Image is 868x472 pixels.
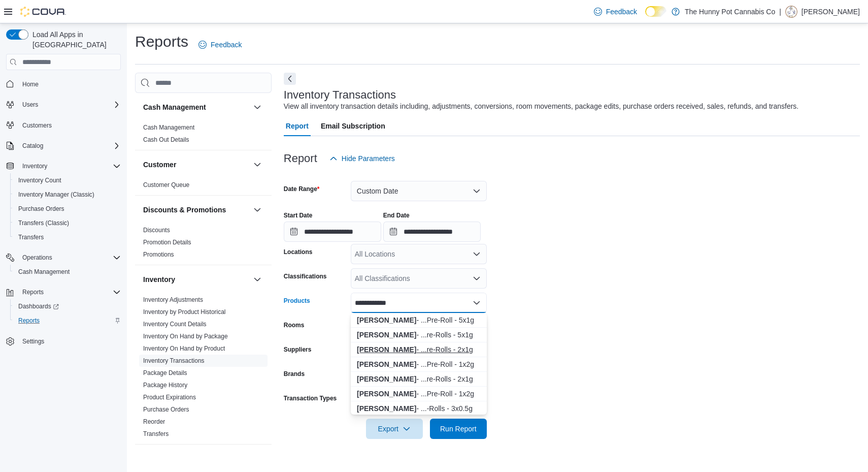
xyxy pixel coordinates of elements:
input: Dark Mode [645,6,666,17]
strong: [PERSON_NAME] [357,360,416,368]
span: Package Details [143,369,187,377]
span: Dashboards [18,302,59,310]
span: Inventory Adjustments [143,296,203,304]
span: Inventory Count Details [143,320,207,328]
button: Transfers (Classic) [10,216,125,230]
button: Buddy Blooms - Biggest Buddy Sativa Pre-Roll - 1x2g [351,387,487,401]
span: Users [18,99,121,111]
a: Transfers (Classic) [14,217,73,229]
a: Dashboards [10,299,125,313]
label: Classifications [284,272,327,280]
a: Product Expirations [143,394,196,401]
a: Inventory On Hand by Product [143,345,225,352]
button: Reports [10,313,125,328]
span: Promotions [143,250,174,259]
a: Inventory by Product Historical [143,308,226,316]
button: Purchase Orders [10,202,125,216]
span: Transfers (Classic) [18,219,69,227]
span: Inventory Count [18,176,61,184]
button: Run Report [430,419,487,439]
button: Buddy Blooms - Big Buddy Sativa Pre-Rolls - 2x1g [351,372,487,387]
span: Run Report [440,424,477,434]
button: Inventory Count [10,173,125,187]
label: Products [284,297,310,305]
a: Settings [18,335,48,348]
button: Catalog [18,140,47,152]
button: Cash Management [251,101,263,113]
span: Customers [22,121,52,130]
span: Feedback [606,7,637,17]
span: Inventory On Hand by Product [143,344,225,353]
a: Purchase Orders [14,203,69,215]
button: Export [366,419,423,439]
button: Home [2,76,125,91]
span: Operations [22,254,52,262]
button: Operations [2,250,125,265]
a: Transfers [14,231,48,243]
button: Inventory [2,159,125,173]
span: Inventory by Product Historical [143,308,226,316]
button: Inventory [143,274,249,285]
span: Inventory Count [14,174,121,186]
div: - ...-Rolls - 3x0.5g [357,403,481,414]
div: Customer [135,179,272,195]
span: Catalog [22,142,43,150]
span: Customer Queue [143,181,189,189]
span: Product Expirations [143,393,196,401]
button: Cash Management [143,102,249,112]
a: Transfers [143,430,169,437]
span: Dashboards [14,300,121,312]
span: Transfers [14,231,121,243]
nav: Complex example [6,72,121,375]
a: Inventory Adjustments [143,296,203,303]
button: Custom Date [351,181,487,201]
span: Inventory On Hand by Package [143,332,228,340]
span: Users [22,101,38,109]
span: Inventory Manager (Classic) [14,188,121,201]
button: Close list of options [473,299,481,307]
h3: Cash Management [143,102,206,112]
span: Inventory Transactions [143,357,205,365]
a: Cash Management [143,124,194,131]
a: Promotions [143,251,174,258]
button: Operations [18,251,56,264]
span: Inventory [22,162,47,170]
a: Cash Management [14,266,74,278]
span: Report [286,116,309,136]
button: Users [18,99,42,111]
a: Inventory Count Details [143,321,207,328]
span: Email Subscription [321,116,385,136]
a: Inventory Transactions [143,357,205,364]
div: Cash Management [135,121,272,150]
p: | [779,6,781,18]
button: Buddy Blooms - Biggest Buddy Indica Pre-Roll - 1x2g [351,357,487,372]
label: Brands [284,370,305,378]
span: Settings [18,335,121,348]
strong: [PERSON_NAME] [357,375,416,383]
span: Catalog [18,140,121,152]
span: Home [18,77,121,90]
span: Transfers [143,430,169,438]
a: Purchase Orders [143,406,189,413]
span: Hide Parameters [342,153,395,164]
div: - ...Pre-Roll - 1x2g [357,359,481,369]
div: Discounts & Promotions [135,224,272,265]
a: Cash Out Details [143,136,189,143]
h3: Discounts & Promotions [143,205,226,215]
button: Customer [251,159,263,171]
button: Open list of options [473,274,481,282]
button: Customers [2,118,125,133]
button: Transfers [10,230,125,244]
p: [PERSON_NAME] [802,6,860,18]
span: Inventory [18,160,121,172]
span: Purchase Orders [143,405,189,414]
span: Reorder [143,418,165,426]
button: Next [284,73,296,85]
a: Inventory Manager (Classic) [14,188,98,201]
button: Buddy Blooms - Big Buddy Indica Pre-Rolls - 2x1g [351,342,487,357]
a: Customers [18,119,56,132]
span: Export [372,419,417,439]
label: End Date [383,211,410,219]
span: Load All Apps in [GEOGRAPHIC_DATA] [28,29,121,50]
a: Reorder [143,418,165,425]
